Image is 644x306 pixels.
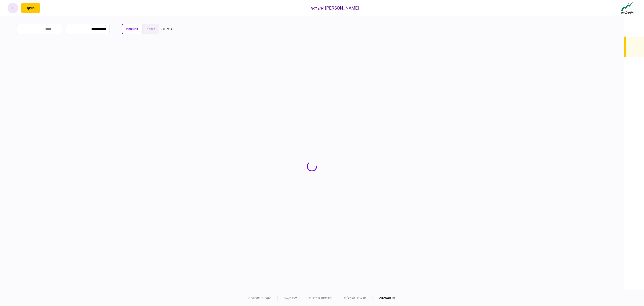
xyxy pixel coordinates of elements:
button: פתח תפריט להוספת לקוח [21,3,40,13]
a: צרו קשר [284,296,297,300]
div: © 2025 AIO [373,295,396,301]
div: תצוגה [161,26,172,32]
a: הערות מהדורה [248,296,271,300]
a: תנאים והגבלות [344,296,367,300]
span: רשימה [146,27,155,31]
a: מדיניות פרטיות [309,296,332,300]
span: כרטיסיות [126,27,138,31]
div: [PERSON_NAME] אשראי [311,5,359,11]
button: פתח רשימת התראות [43,3,54,13]
button: רשימה [142,24,159,34]
button: כרטיסיות [122,24,142,34]
img: client company logo [620,2,635,14]
button: י [8,3,18,13]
